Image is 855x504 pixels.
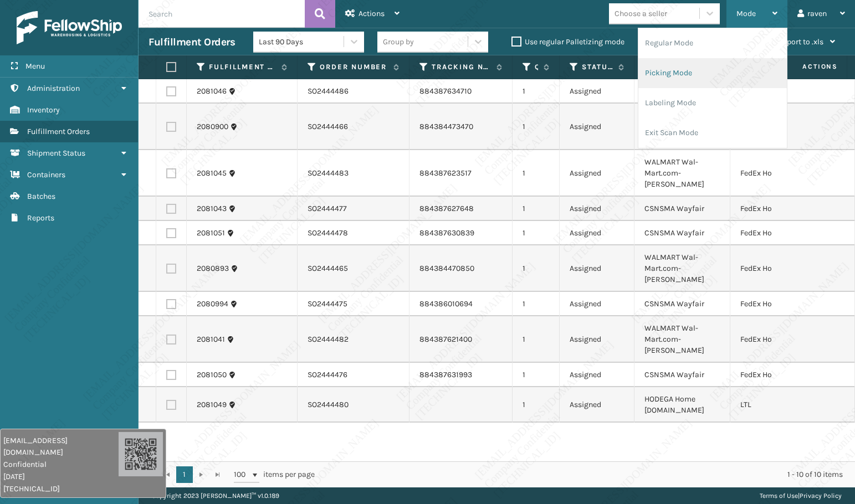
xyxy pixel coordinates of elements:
a: 2081046 [197,86,227,97]
td: 1 [513,104,560,150]
span: [DATE] [3,471,119,482]
div: Last 90 Days [259,36,345,48]
a: 884386010694 [419,299,473,308]
td: SO2444480 [298,387,409,423]
span: Actions [359,9,385,18]
td: SO2444466 [298,104,409,150]
td: Assigned [560,221,634,245]
span: Shipment Status [27,148,85,158]
td: FedEx Home Delivery [730,150,836,197]
td: CSNSMA Wayfair [634,197,730,221]
td: 1 [513,221,560,245]
a: 2081050 [197,369,227,380]
td: Assigned [560,197,634,221]
a: 2081051 [197,228,225,239]
a: 2080893 [197,263,229,274]
td: SO2444483 [298,150,409,197]
td: CSNSMA Wayfair [634,292,730,316]
span: Actions [767,58,844,76]
td: FedEx Home Delivery [730,363,836,387]
label: Use regular Palletizing mode [511,37,624,47]
span: Administration [27,84,80,93]
td: 1 [513,316,560,363]
td: Assigned [560,363,634,387]
span: items per page [234,466,315,483]
li: Regular Mode [638,28,787,58]
a: Privacy Policy [800,492,842,500]
a: 884387634710 [419,86,472,96]
td: Assigned [560,245,634,292]
li: Picking Mode [638,58,787,88]
span: Inventory [27,105,60,115]
a: 2081043 [197,203,227,214]
td: FedEx Home Delivery [730,245,836,292]
div: Choose a seller [615,8,667,19]
td: SO2444482 [298,316,409,363]
td: Assigned [560,79,634,104]
td: SO2444486 [298,79,409,104]
td: WALMART Wal-Mart.com-[PERSON_NAME] [634,316,730,363]
p: Copyright 2023 [PERSON_NAME]™ v 1.0.189 [152,487,279,504]
td: 1 [513,79,560,104]
td: HODEGA Home [DOMAIN_NAME] [634,387,730,423]
a: 884384473470 [419,122,473,131]
span: Reports [27,213,54,223]
span: Batches [27,192,55,201]
a: 884387627648 [419,204,474,213]
label: Order Number [320,62,388,72]
td: 1 [513,387,560,423]
div: 1 - 10 of 10 items [330,469,843,480]
td: 1 [513,150,560,197]
td: SO2444476 [298,363,409,387]
span: [EMAIL_ADDRESS][DOMAIN_NAME] [3,435,119,458]
a: 2080900 [197,121,228,132]
td: FedEx Home Delivery [730,316,836,363]
td: SO2444465 [298,245,409,292]
a: 884387621400 [419,335,472,344]
td: 1 [513,292,560,316]
a: 2080994 [197,299,228,310]
a: Terms of Use [760,492,798,500]
td: LTL [730,387,836,423]
a: 884387623517 [419,168,472,178]
td: 1 [513,197,560,221]
h3: Fulfillment Orders [149,35,235,49]
div: Group by [383,36,414,48]
label: Tracking Number [432,62,491,72]
span: Confidential [3,459,119,470]
td: SO2444477 [298,197,409,221]
a: 2081045 [197,168,227,179]
td: Assigned [560,292,634,316]
td: Assigned [560,387,634,423]
span: Menu [25,61,45,71]
td: SO2444478 [298,221,409,245]
li: Labeling Mode [638,88,787,118]
td: SO2444475 [298,292,409,316]
td: 1 [513,363,560,387]
label: Fulfillment Order Id [209,62,276,72]
span: Containers [27,170,65,179]
span: Fulfillment Orders [27,127,90,136]
a: 884387631993 [419,370,472,379]
td: CSNSMA Wayfair [634,363,730,387]
span: Mode [736,9,756,18]
td: FedEx Home Delivery [730,221,836,245]
td: WALMART Wal-Mart.com-[PERSON_NAME] [634,245,730,292]
td: CSNSMA Wayfair [634,79,730,104]
td: CSNSMA Wayfair [634,221,730,245]
a: 2081049 [197,399,227,410]
td: 1 [513,245,560,292]
span: Export to .xls [779,37,823,47]
a: 1 [176,466,193,483]
label: Quantity [535,62,538,72]
td: WALMART Wal-Mart.com-[PERSON_NAME] [634,104,730,150]
li: Exit Scan Mode [638,118,787,148]
td: FedEx Home Delivery [730,292,836,316]
td: WALMART Wal-Mart.com-[PERSON_NAME] [634,150,730,197]
td: Assigned [560,316,634,363]
td: FedEx Home Delivery [730,197,836,221]
img: logo [17,11,122,44]
td: Assigned [560,150,634,197]
a: 2081041 [197,334,225,345]
div: | [760,487,842,504]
